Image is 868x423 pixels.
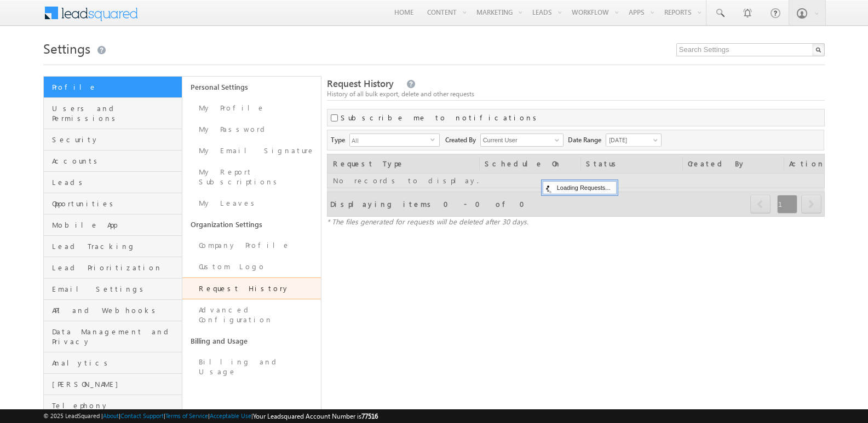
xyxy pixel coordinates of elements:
[361,412,378,420] span: 77516
[44,215,182,236] a: Mobile App
[480,134,564,147] input: Type to Search
[52,199,179,208] span: Opportunities
[327,77,394,90] span: Request History
[44,236,182,257] a: Lead Tracking
[331,134,349,145] span: Type
[253,412,378,420] span: Your Leadsquared Account Number is
[52,135,179,144] span: Security
[44,77,182,98] a: Profile
[182,277,321,299] a: Request History
[606,134,662,147] a: [DATE]
[43,411,378,421] span: © 2025 LeadSquared | | | | |
[52,358,179,368] span: Analytics
[52,327,179,346] span: Data Management and Privacy
[182,299,321,331] a: Advanced Configuration
[52,284,179,294] span: Email Settings
[182,351,321,383] a: Billing and Usage
[210,412,251,419] a: Acceptable Use
[44,193,182,215] a: Opportunities
[676,43,825,56] input: Search Settings
[44,257,182,279] a: Lead Prioritization
[430,137,439,142] span: select
[44,98,182,129] a: Users and Permissions
[52,263,179,273] span: Lead Prioritization
[44,395,182,416] a: Telephony
[327,89,825,99] div: History of all bulk export, delete and other requests
[182,119,321,140] a: My Password
[43,39,90,57] span: Settings
[165,412,208,419] a: Terms of Service
[52,103,179,123] span: Users and Permissions
[182,256,321,277] a: Custom Logo
[350,134,430,146] span: All
[52,305,179,315] span: API and Webhooks
[120,412,164,419] a: Contact Support
[606,135,658,145] span: [DATE]
[52,177,179,187] span: Leads
[44,129,182,150] a: Security
[568,134,606,145] span: Date Range
[182,214,321,235] a: Organization Settings
[549,135,562,146] a: Show All Items
[182,77,321,97] a: Personal Settings
[182,161,321,193] a: My Report Subscriptions
[349,134,440,147] div: All
[52,82,179,92] span: Profile
[52,156,179,166] span: Accounts
[52,401,179,410] span: Telephony
[44,300,182,321] a: API and Webhooks
[44,172,182,193] a: Leads
[341,113,541,123] label: Subscribe me to notifications
[327,217,528,226] span: * The files generated for requests will be deleted after 30 days.
[52,241,179,251] span: Lead Tracking
[52,220,179,230] span: Mobile App
[103,412,119,419] a: About
[182,331,321,351] a: Billing and Usage
[543,181,617,194] div: Loading Requests...
[182,97,321,119] a: My Profile
[182,235,321,256] a: Company Profile
[182,193,321,214] a: My Leaves
[445,134,480,145] span: Created By
[52,379,179,389] span: [PERSON_NAME]
[44,150,182,172] a: Accounts
[44,321,182,352] a: Data Management and Privacy
[44,352,182,374] a: Analytics
[44,279,182,300] a: Email Settings
[44,374,182,395] a: [PERSON_NAME]
[182,140,321,161] a: My Email Signature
